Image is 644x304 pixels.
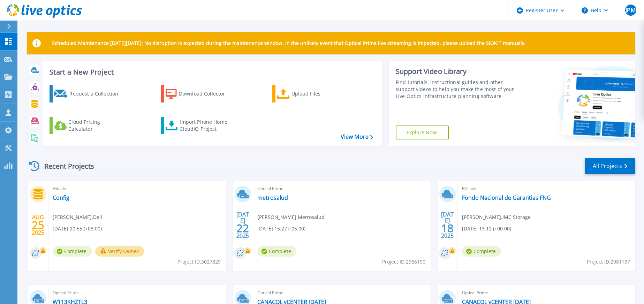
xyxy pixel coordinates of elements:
span: [PERSON_NAME] , IMC Storage [462,213,531,221]
button: Verify Owner [95,246,144,257]
a: Upload Files [272,85,350,102]
span: Optical Prime [257,289,426,297]
div: Upload Files [291,87,347,101]
span: [DATE] 13:12 (+00:00) [462,225,511,233]
a: All Projects [585,158,635,174]
span: Project ID: 3027829 [177,258,221,266]
span: 25 [32,222,44,228]
span: Project ID: 2981137 [587,258,630,266]
div: Cloud Pricing Calculator [68,119,124,132]
span: JPM [626,7,635,13]
p: Scheduled Maintenance [DATE][DATE]: No disruption is expected during the maintenance window. In t... [52,40,526,46]
span: [DATE] 20:55 (+03:00) [53,225,102,233]
span: [PERSON_NAME] , Dell [53,213,102,221]
span: Hitachi [53,185,222,192]
a: Request a Collection [50,85,127,102]
div: Import Phone Home CloudIQ Project [180,119,234,132]
h3: Start a New Project [50,68,373,76]
a: Cloud Pricing Calculator [50,117,127,134]
span: [DATE] 15:27 (-05:00) [257,225,305,233]
a: Config [53,194,69,201]
div: [DATE] 2025 [236,212,249,238]
span: [PERSON_NAME] , Metrosalud [257,213,325,221]
a: Explore Now! [396,126,449,139]
span: Complete [53,246,92,257]
div: Request a Collection [69,87,125,101]
span: Complete [257,246,296,257]
span: Optical Prime [53,289,222,297]
span: Complete [462,246,501,257]
div: Find tutorials, instructional guides and other support videos to help you make the most of your L... [396,79,521,100]
div: AUG 2025 [31,212,45,238]
a: View More [341,134,373,140]
div: Support Video Library [396,67,521,76]
a: Download Collector [161,85,238,102]
a: metrosalud [257,194,288,201]
div: Download Collector [179,87,235,101]
div: Recent Projects [27,158,104,175]
span: 22 [236,225,249,231]
span: Optical Prime [257,185,426,192]
a: Fondo Nacional de Garantias FNG [462,194,551,201]
span: Optical Prime [462,289,631,297]
span: 18 [441,225,454,231]
div: [DATE] 2025 [441,212,454,238]
span: Project ID: 2986190 [382,258,425,266]
span: RVTools [462,185,631,192]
